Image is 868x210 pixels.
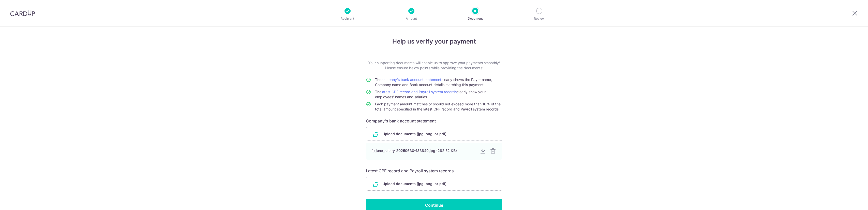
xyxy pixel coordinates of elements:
[366,60,502,71] p: Your supporting documents will enable us to approve your payments smoothly! Please ensure below p...
[366,37,502,46] h4: Help us verify your payment
[10,10,35,16] img: CardUp
[366,168,502,174] h6: Latest CPF record and Payroll system records
[381,77,441,82] a: company's bank account statement
[393,16,430,21] p: Amount
[375,77,492,87] span: The clearly shows the Payor name, Company name and Bank account details matching this payment.
[366,177,502,191] div: Upload documents (jpg, png, or pdf)
[456,16,494,21] p: Document
[366,118,502,124] h6: Company's bank account statement
[372,148,476,153] div: 1) june_salary-20250630-133849.jpg (282.52 KB)
[366,127,502,141] div: Upload documents (jpg, png, or pdf)
[375,102,501,111] span: Each payment amount matches or should not exceed more than 10% of the total amount specified in t...
[375,90,486,99] span: The clearly show your employees' names and salaries.
[329,16,366,21] p: Recipient
[520,16,558,21] p: Review
[835,195,863,207] iframe: Opens a widget where you can find more information
[381,90,457,94] a: latest CPF record and Payroll system records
